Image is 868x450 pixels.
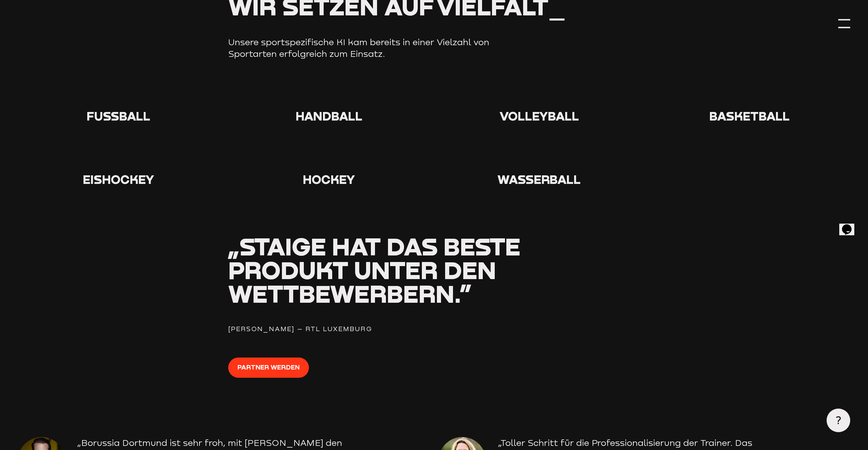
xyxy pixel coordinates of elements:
[87,109,150,123] span: Fußball
[500,109,579,123] span: Volleyball
[228,358,309,377] a: Partner werden
[83,172,154,187] span: Eishockey
[237,362,300,372] span: Partner werden
[228,36,519,60] p: Unsere sportspezifische KI kam bereits in einer Vielzahl von Sportarten erfolgreich zum Einsatz.
[839,215,861,235] iframe: chat widget
[296,109,362,123] span: Handball
[303,172,355,187] span: Hockey
[709,109,790,123] span: Basketball
[228,232,520,309] span: „Staige hat das beste Produkt unter den Wettbewerbern.”
[497,172,581,187] span: Wasserball
[228,324,640,334] div: [PERSON_NAME] – RTL Luxemburg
